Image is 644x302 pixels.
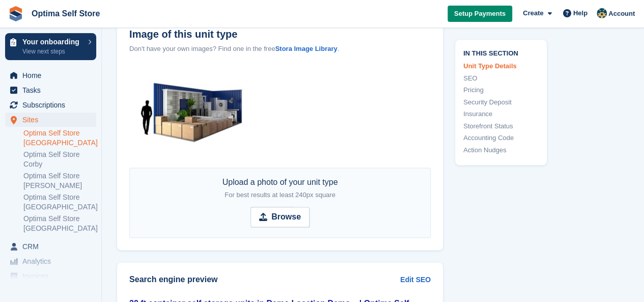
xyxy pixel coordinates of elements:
p: View next steps [22,47,83,56]
span: CRM [22,239,83,254]
strong: Browse [271,211,301,223]
a: Pricing [463,86,539,96]
h2: Search engine preview [129,275,400,284]
a: Optima Self Store [27,5,104,22]
a: Optima Self Store [GEOGRAPHIC_DATA] [23,193,96,212]
span: In this section [463,48,539,58]
a: Optima Self Store Corby [23,150,96,169]
span: Analytics [22,254,83,268]
span: Sites [22,113,83,127]
a: Optima Self Store [PERSON_NAME] [23,171,96,190]
a: menu [5,98,96,112]
a: Unit Type Details [463,62,539,72]
a: menu [5,83,96,97]
img: 20.jpg [129,66,260,164]
a: Insurance [463,109,539,120]
a: Optima Self Store [GEOGRAPHIC_DATA] [23,214,96,233]
span: Home [22,68,83,83]
p: Your onboarding [22,38,83,45]
a: menu [5,254,96,268]
img: Alex Morgan-Jones [597,8,607,18]
span: Subscriptions [22,98,83,112]
a: SEO [463,73,539,84]
a: menu [5,239,96,254]
span: Tasks [22,83,83,97]
span: Invoices [22,269,83,283]
input: Browse [250,207,310,227]
a: Edit SEO [400,274,431,285]
a: Security Deposit [463,97,539,107]
a: Your onboarding View next steps [5,33,96,60]
a: menu [5,113,96,127]
div: Don't have your own images? Find one in the free . [129,44,431,54]
a: menu [5,68,96,83]
a: menu [5,269,96,283]
div: Upload a photo of your unit type [222,176,338,201]
span: Setup Payments [454,9,506,19]
img: stora-icon-8386f47178a22dfd0bd8f6a31ec36ba5ce8667c1dd55bd0f319d3a0aa187defe.svg [8,6,23,21]
a: Optima Self Store [GEOGRAPHIC_DATA] [23,128,96,148]
a: Storefront Status [463,121,539,131]
span: For best results at least 240px square [225,191,335,199]
span: Create [523,8,543,18]
span: Account [608,9,635,19]
a: Stora Image Library [275,45,337,52]
label: Image of this unit type [129,29,431,40]
a: Setup Payments [447,6,512,22]
a: Action Nudges [463,145,539,155]
span: Help [573,8,587,18]
a: Accounting Code [463,133,539,144]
